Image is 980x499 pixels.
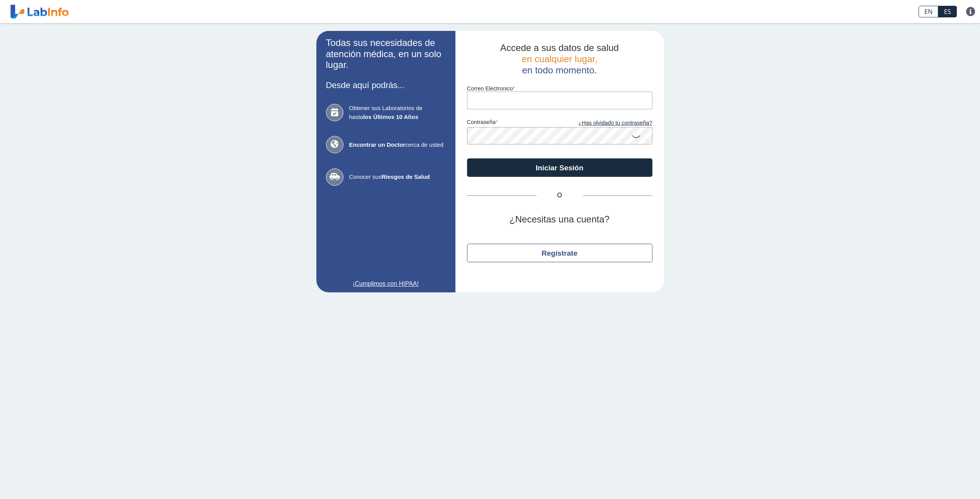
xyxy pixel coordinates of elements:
[326,80,446,90] h3: Desde aquí podrás...
[467,214,652,225] h2: ¿Necesitas una cuenta?
[521,54,597,64] span: en cualquier lugar,
[349,173,446,182] span: Conocer sus
[349,141,406,148] b: Encontrar un Doctor
[560,119,652,127] a: ¿Has olvidado tu contraseña?
[326,37,446,71] h2: Todas sus necesidades de atención médica, en un solo lugar.
[467,85,652,92] label: Correo Electronico
[349,104,446,121] span: Obtener sus Laboratorios de hasta
[467,158,652,177] button: Iniciar Sesión
[919,6,938,17] a: EN
[522,65,597,75] span: en todo momento.
[500,42,619,53] span: Accede a sus datos de salud
[467,119,560,127] label: contraseña
[537,191,583,200] span: O
[349,141,446,149] span: cerca de usted
[363,114,418,120] b: los Últimos 10 Años
[326,279,446,289] a: ¡Cumplimos con HIPAA!
[938,6,957,17] a: ES
[382,173,430,180] b: Riesgos de Salud
[467,244,652,262] button: Regístrate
